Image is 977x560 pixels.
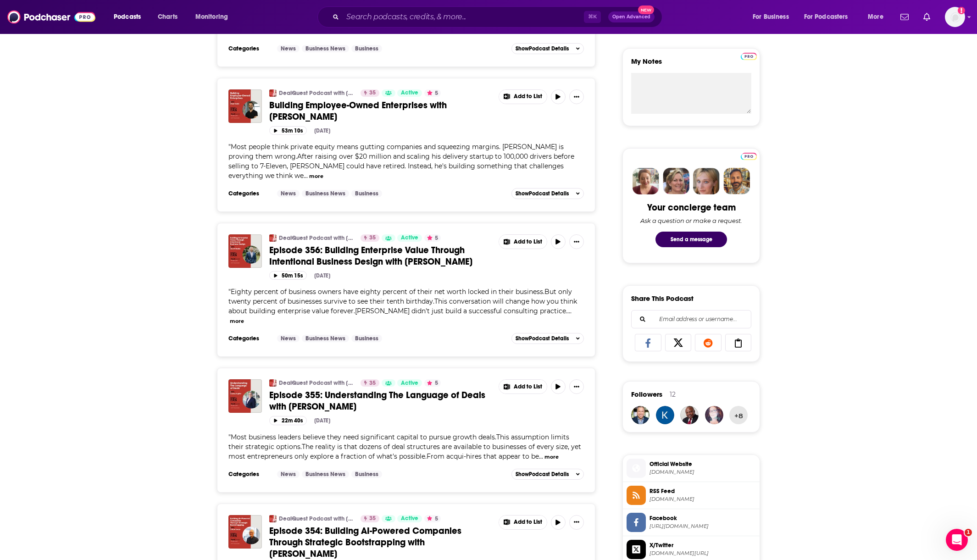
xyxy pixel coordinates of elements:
button: 5 [424,515,441,522]
span: 35 [369,233,376,243]
a: Episode 356: Building Enterprise Value Through Intentional Business Design with [PERSON_NAME] [269,244,492,267]
button: Show More Button [499,380,547,394]
a: Business [351,190,382,197]
span: 35 [369,514,376,523]
img: User Profile [945,7,965,27]
img: Jules Profile [693,168,720,194]
img: Jon Profile [723,168,750,194]
img: pabaraoha [680,406,699,424]
button: more [230,317,244,325]
a: Episode 355: Understanding The Language of Deals with [PERSON_NAME] [269,389,492,412]
button: Show More Button [569,515,584,530]
a: Show notifications dropdown [897,9,912,25]
span: Logged in as hopeksander1 [945,7,965,27]
img: Podchaser Pro [741,153,757,160]
a: Business News [302,45,349,52]
a: DealQuest Podcast with [PERSON_NAME] [279,234,355,242]
a: 35 [361,515,379,522]
button: ShowPodcast Details [511,333,584,344]
img: Episode 355: Understanding The Language of Deals with Corey Kupfer [228,379,262,413]
button: Show More Button [569,89,584,104]
img: Podchaser Pro [741,53,757,60]
a: DealQuest Podcast with [PERSON_NAME] [279,89,355,97]
a: Episode 354: Building AI-Powered Companies Through Strategic Bootstrapping with [PERSON_NAME] [269,525,492,560]
img: Episode 356: Building Enterprise Value Through Intentional Business Design with Scott Beebe [228,234,262,268]
button: Show More Button [569,234,584,249]
span: Episode 356: Building Enterprise Value Through Intentional Business Design with [PERSON_NAME] [269,244,472,267]
span: Most business leaders believe they need significant capital to pursue growth deals.This assumptio... [228,433,581,460]
button: open menu [861,10,895,24]
div: Search followers [631,310,751,328]
button: 53m 10s [269,126,307,135]
label: My Notes [631,57,751,73]
span: coreykupfer.com [649,469,756,476]
span: 35 [369,89,376,98]
span: Add to List [514,383,542,390]
button: 22m 40s [269,416,307,425]
span: Show Podcast Details [516,190,569,197]
a: DealQuest Podcast with [PERSON_NAME] [279,379,355,387]
h3: Categories [228,471,270,478]
span: ... [304,172,308,180]
button: ShowPodcast Details [511,43,584,54]
a: Copy Link [725,334,752,351]
span: Charts [158,11,178,23]
span: X/Twitter [649,541,756,549]
img: DealQuest Podcast with Corey Kupfer [269,515,277,522]
iframe: Intercom live chat [946,529,968,551]
span: Most people think private equity means gutting companies and squeezing margins. [PERSON_NAME] is ... [228,143,574,180]
span: Show Podcast Details [516,335,569,342]
span: Episode 354: Building AI-Powered Companies Through Strategic Bootstrapping with [PERSON_NAME] [269,525,461,560]
a: DealQuest Podcast with [PERSON_NAME] [279,515,355,522]
span: Podcasts [114,11,141,23]
a: 35 [361,234,379,242]
span: twitter.com/coreykupfer [649,550,756,557]
span: app.kajabi.com [649,496,756,503]
a: Active [397,515,422,522]
img: DealQuest Podcast with Corey Kupfer [269,379,277,387]
span: Official Website [649,460,756,468]
span: Open Advanced [612,15,650,19]
span: " [228,143,574,180]
span: Show Podcast Details [516,45,569,52]
a: Official Website[DOMAIN_NAME] [627,459,756,478]
button: open menu [189,10,240,24]
button: more [544,453,559,461]
img: Sydney Profile [633,168,659,194]
a: Podchaser - Follow, Share and Rate Podcasts [7,8,95,26]
button: Open AdvancedNew [608,11,655,22]
a: 35 [361,89,379,97]
button: Show More Button [569,379,584,394]
a: X/Twitter[DOMAIN_NAME][URL] [627,540,756,559]
a: Show notifications dropdown [920,9,934,25]
span: 35 [369,379,376,388]
a: Share on Facebook [635,334,661,351]
svg: Add a profile image [958,7,965,14]
img: Building Employee-Owned Enterprises with Neal Cobb [228,89,262,123]
span: Active [401,379,418,388]
button: +8 [729,406,748,424]
a: Building Employee-Owned Enterprises with [PERSON_NAME] [269,100,492,122]
span: New [638,6,655,14]
button: 5 [424,89,441,97]
a: Business [351,335,382,342]
a: Active [397,379,422,387]
img: FuelingDeals [631,406,649,424]
input: Email address or username... [639,310,744,328]
span: Building Employee-Owned Enterprises with [PERSON_NAME] [269,100,447,122]
button: Send a message [655,232,727,247]
a: News [277,190,300,197]
span: Active [401,514,418,523]
a: News [277,45,300,52]
a: Active [397,89,422,97]
img: DealQuest Podcast with Corey Kupfer [269,234,277,242]
div: [DATE] [314,417,330,424]
button: open menu [107,10,153,24]
button: 50m 15s [269,271,307,280]
h3: Categories [228,190,270,197]
a: News [277,471,300,478]
span: Show Podcast Details [516,471,569,477]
